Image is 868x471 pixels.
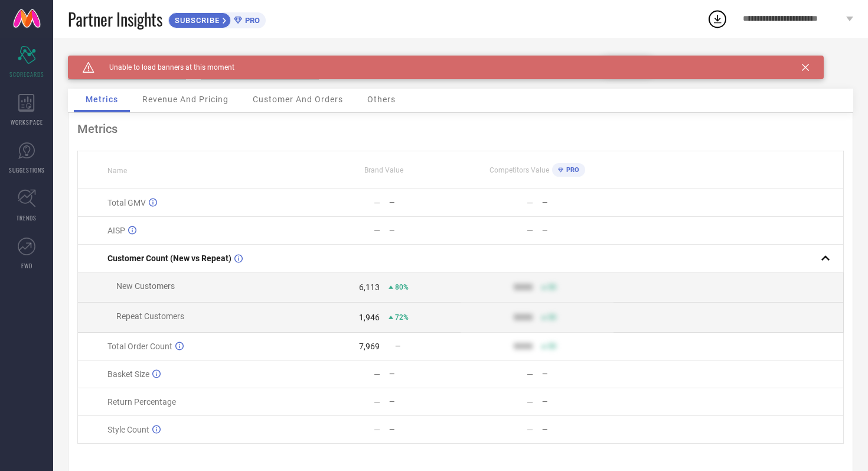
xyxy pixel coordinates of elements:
div: Open download list [707,8,728,30]
div: — [374,369,380,379]
span: 50 [548,342,556,350]
div: — [542,199,613,207]
span: Total GMV [107,198,146,207]
div: — [389,370,460,378]
span: 80% [395,283,409,291]
span: Total Order Count [107,342,172,351]
span: SCORECARDS [9,70,44,79]
div: Brand [68,56,186,64]
div: — [542,226,613,235]
div: — [374,397,380,407]
div: 6,113 [359,282,380,292]
span: New Customers [116,281,175,291]
div: — [389,398,460,406]
div: — [374,226,380,235]
div: — [389,199,460,207]
div: 1,946 [359,313,380,322]
span: 50 [548,313,556,321]
span: Style Count [107,425,149,434]
span: Repeat Customers [116,311,184,321]
a: SUBSCRIBEPRO [168,9,266,28]
span: Others [367,95,396,104]
div: — [527,425,533,434]
div: — [527,226,533,235]
div: — [527,369,533,379]
span: FWD [21,261,32,270]
span: — [395,342,400,350]
span: Metrics [86,95,118,104]
div: — [389,425,460,434]
div: — [542,425,613,434]
span: 50 [548,283,556,291]
span: Partner Insights [68,7,162,31]
div: — [374,198,380,207]
div: 9999 [514,342,533,351]
div: Metrics [77,122,844,136]
div: — [527,198,533,207]
span: SUBSCRIBE [169,16,223,25]
span: Revenue And Pricing [142,95,229,104]
span: Return Percentage [107,397,176,407]
span: Basket Size [107,369,149,379]
span: Customer And Orders [253,95,343,104]
div: — [527,397,533,407]
div: 9999 [514,282,533,292]
div: 7,969 [359,342,380,351]
div: 9999 [514,313,533,322]
span: SUGGESTIONS [9,165,45,174]
span: Name [107,167,127,175]
div: — [542,398,613,406]
span: Unable to load banners at this moment [94,63,234,72]
span: WORKSPACE [11,118,43,126]
div: — [374,425,380,434]
span: AISP [107,226,125,235]
span: PRO [563,166,579,174]
span: 72% [395,313,409,321]
div: — [542,370,613,378]
span: TRENDS [17,213,37,222]
span: PRO [242,16,260,25]
span: Competitors Value [490,166,549,174]
span: Customer Count (New vs Repeat) [107,254,231,263]
div: — [389,226,460,235]
span: Brand Value [364,166,403,174]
